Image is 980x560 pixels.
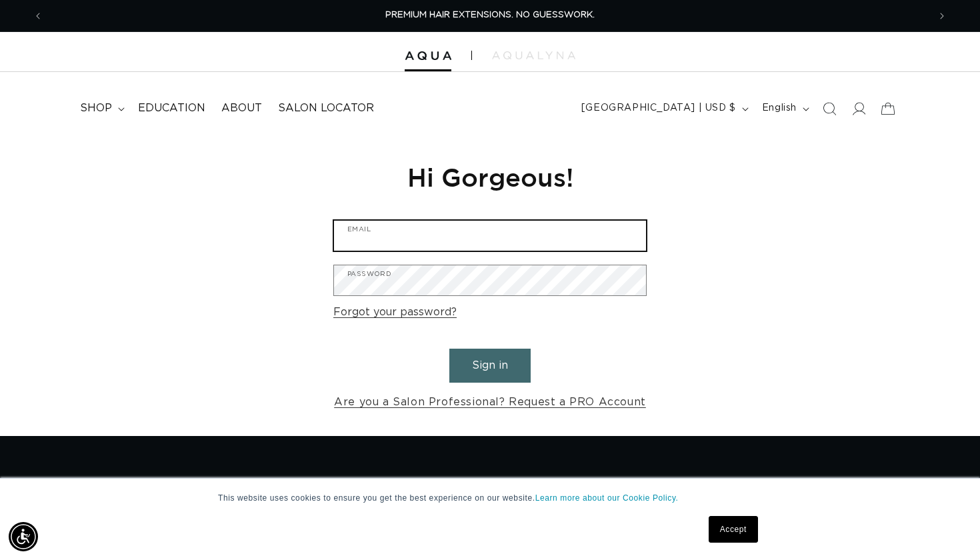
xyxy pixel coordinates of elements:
a: Learn more about our Cookie Policy. [535,493,679,503]
span: About [221,101,262,115]
span: Education [138,101,205,115]
button: Previous announcement [23,3,53,29]
button: Sign in [449,349,531,383]
span: shop [80,101,112,115]
summary: shop [72,93,130,123]
span: PREMIUM HAIR EXTENSIONS. NO GUESSWORK. [385,11,595,19]
h1: Hi Gorgeous! [333,161,647,193]
div: Accessibility Menu [9,522,38,551]
summary: Search [815,94,844,123]
a: Accept [709,516,758,543]
iframe: Chat Widget [799,416,980,560]
a: Education [130,93,213,123]
button: English [754,96,815,121]
span: English [762,101,797,115]
img: Aqua Hair Extensions [405,51,451,61]
input: Email [334,221,646,251]
span: [GEOGRAPHIC_DATA] | USD $ [581,101,736,115]
span: Salon Locator [278,101,374,115]
img: aqualyna.com [492,51,575,59]
a: About [213,93,270,123]
button: Next announcement [927,3,957,29]
a: Forgot your password? [333,303,457,322]
a: Salon Locator [270,93,382,123]
p: This website uses cookies to ensure you get the best experience on our website. [218,492,762,504]
a: Are you a Salon Professional? Request a PRO Account [334,393,646,412]
button: [GEOGRAPHIC_DATA] | USD $ [573,96,754,121]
